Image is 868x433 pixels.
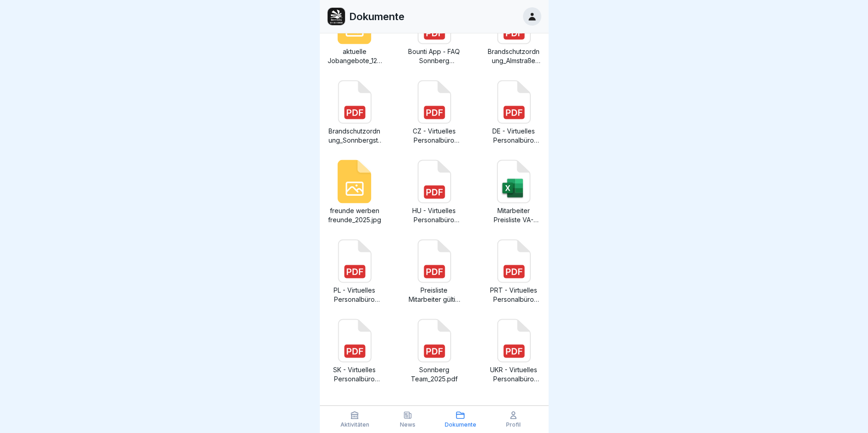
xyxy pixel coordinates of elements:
[486,206,541,225] p: Mitarbeiter Preisliste VA- Ware gültig ab [DATE].xlsx
[445,422,476,428] p: Dokumente
[407,80,462,145] a: CZ - Virtuelles Personalbüro AIDA - 072025.pdf
[349,11,404,22] p: Dokumente
[328,8,345,25] img: zazc8asra4ka39jdtci05bj8.png
[327,286,382,304] p: PL - Virtuelles Personalbüro AIDA - 072025.pdf
[327,365,382,384] p: SK - Virtuelles Personalbüro AIDA - 072025.pdf
[327,239,382,304] a: PL - Virtuelles Personalbüro AIDA - 072025.pdf
[327,206,382,225] p: freunde werben freunde_2025.jpg
[486,127,541,145] p: DE - Virtuelles Personalbüro AIDA - 072025.pdf
[486,239,541,304] a: PRT - Virtuelles Personalbüro AIDA - 072025.pdf
[486,160,541,225] a: Mitarbeiter Preisliste VA- Ware gültig ab [DATE].xlsx
[506,422,521,428] p: Profil
[327,160,382,225] a: freunde werben freunde_2025.jpg
[407,160,462,225] a: HU - Virtuelles Personalbüro AIDA - 072025.pdf
[407,127,462,145] p: CZ - Virtuelles Personalbüro AIDA - 072025.pdf
[407,206,462,225] p: HU - Virtuelles Personalbüro AIDA - 072025.pdf
[486,319,541,384] a: UKR - Virtuelles Personalbüro AIDA - 072025.pdf
[486,286,541,304] p: PRT - Virtuelles Personalbüro AIDA - 072025.pdf
[327,319,382,384] a: SK - Virtuelles Personalbüro AIDA - 072025.pdf
[327,127,382,145] p: Brandschutzordnung_Sonnbergstraße 1_20250508.pdf
[486,80,541,145] a: DE - Virtuelles Personalbüro AIDA - 072025.pdf
[486,47,541,65] p: Brandschutzordnung_Almstraße 15_20250508.pdf
[407,47,462,65] p: Bounti App - FAQ Sonnberg Biofleisch.pdf
[327,80,382,145] a: Brandschutzordnung_Sonnbergstraße 1_20250508.pdf
[327,47,382,65] p: aktuelle Jobangebote_12062025.jpg
[400,422,415,428] p: News
[407,365,462,384] p: Sonnberg Team_2025.pdf
[407,239,462,304] a: Preisliste Mitarbeiter gültig ab [DATE].pdf
[407,319,462,384] a: Sonnberg Team_2025.pdf
[407,286,462,304] p: Preisliste Mitarbeiter gültig ab [DATE].pdf
[340,422,369,428] p: Aktivitäten
[486,365,541,384] p: UKR - Virtuelles Personalbüro AIDA - 072025.pdf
